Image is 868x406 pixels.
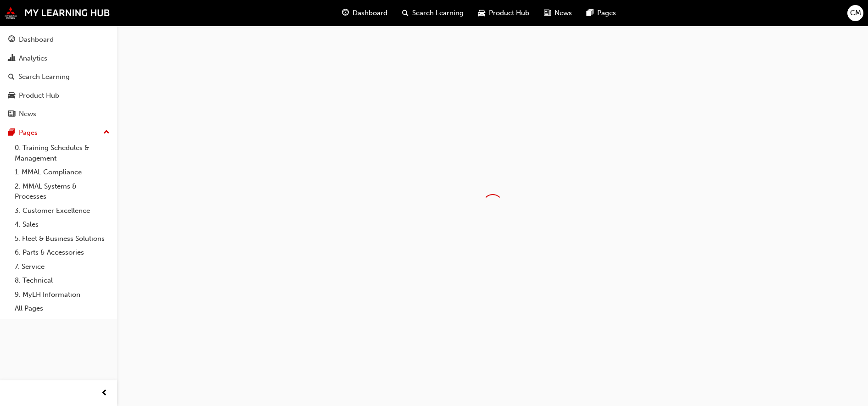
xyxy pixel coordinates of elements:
[471,4,537,22] a: car-iconProduct Hub
[19,128,38,138] div: Pages
[579,4,623,22] a: pages-iconPages
[11,141,113,165] a: 0. Training Schedules & Management
[395,4,471,22] a: search-iconSearch Learning
[4,87,113,104] a: Product Hub
[544,7,551,19] span: news-icon
[4,106,113,122] a: News
[353,8,387,18] span: Dashboard
[537,4,579,22] a: news-iconNews
[8,92,15,100] span: car-icon
[8,110,15,118] span: news-icon
[587,7,594,19] span: pages-icon
[554,8,572,18] span: News
[402,7,409,19] span: search-icon
[489,8,529,18] span: Product Hub
[4,31,113,48] a: Dashboard
[18,72,70,82] div: Search Learning
[4,50,113,67] a: Analytics
[8,129,15,137] span: pages-icon
[412,8,464,18] span: Search Learning
[11,260,113,274] a: 7. Service
[103,127,110,139] span: up-icon
[342,7,349,19] span: guage-icon
[19,109,36,119] div: News
[478,7,485,19] span: car-icon
[597,8,616,18] span: Pages
[335,4,395,22] a: guage-iconDashboard
[847,5,863,21] button: CM
[8,36,15,44] span: guage-icon
[850,8,861,18] span: CM
[11,232,113,246] a: 5. Fleet & Business Solutions
[11,273,113,288] a: 8. Technical
[4,68,113,85] a: Search Learning
[4,124,113,141] button: Pages
[11,179,113,204] a: 2. MMAL Systems & Processes
[11,301,113,316] a: All Pages
[8,55,15,63] span: chart-icon
[4,29,113,124] button: DashboardAnalyticsSearch LearningProduct HubNews
[11,245,113,260] a: 6. Parts & Accessories
[19,90,59,101] div: Product Hub
[11,165,113,179] a: 1. MMAL Compliance
[11,288,113,302] a: 9. MyLH Information
[19,53,47,64] div: Analytics
[19,34,54,45] div: Dashboard
[8,73,15,81] span: search-icon
[5,7,110,19] img: mmal
[11,204,113,218] a: 3. Customer Excellence
[101,388,108,399] span: prev-icon
[11,217,113,232] a: 4. Sales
